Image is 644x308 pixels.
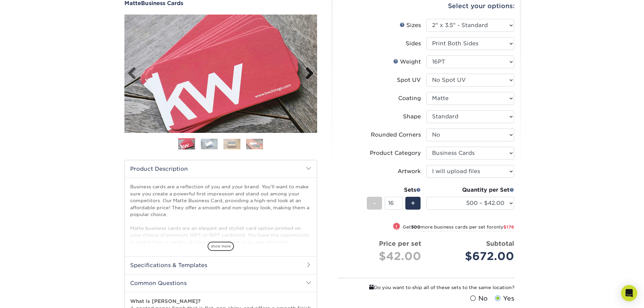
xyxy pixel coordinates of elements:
label: No [469,294,488,303]
strong: Subtotal [486,240,514,247]
div: Spot UV [397,76,421,84]
small: Get more business cards per set for [403,224,514,231]
div: Sides [406,40,421,48]
h2: Product Description [125,160,317,177]
h2: Specifications & Templates [125,256,317,274]
div: Rounded Corners [371,131,421,139]
h2: Common Questions [125,274,317,292]
label: Yes [493,294,515,303]
span: + [411,198,415,208]
p: Business cards are a reflection of you and your brand. You'll want to make sure you create a powe... [130,183,311,280]
img: Business Cards 01 [178,136,195,153]
span: $176 [503,224,514,230]
span: only [494,224,514,230]
div: $672.00 [431,248,514,264]
div: Weight [393,58,421,66]
img: Business Cards 04 [246,139,263,149]
div: Coating [398,94,421,102]
div: Product Category [370,149,421,157]
div: $42.00 [343,248,421,264]
img: Business Cards 03 [223,139,240,149]
div: Shape [403,113,421,121]
div: Sizes [400,21,421,29]
span: - [373,198,376,208]
div: Quantity per Set [426,186,514,194]
strong: Price per set [379,240,421,247]
div: Sets [367,186,421,194]
div: Artwork [398,167,421,175]
strong: 500 [411,224,421,230]
img: Business Cards 02 [201,139,218,149]
strong: What is [PERSON_NAME]? [130,298,200,304]
div: Do you want to ship all of these sets to the same location? [338,284,515,291]
div: Open Intercom Messenger [621,285,637,301]
span: ! [396,223,397,230]
span: show more [208,242,234,251]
